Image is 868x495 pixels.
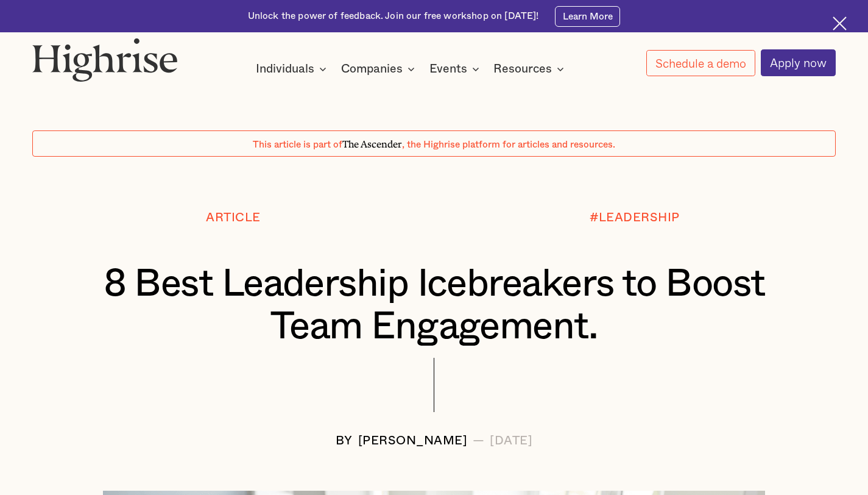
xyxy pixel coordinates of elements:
div: Article [206,211,261,224]
div: [PERSON_NAME] [358,434,468,447]
div: Companies [341,62,418,76]
div: [DATE] [490,434,532,447]
span: The Ascender [342,137,402,148]
img: Highrise logo [32,38,177,82]
h1: 8 Best Leadership Icebreakers to Boost Team Engagement. [66,263,802,348]
div: Resources [493,62,568,76]
div: — [473,434,485,447]
span: , the Highrise platform for articles and resources. [402,140,615,149]
div: Companies [341,62,403,76]
div: #LEADERSHIP [590,211,680,224]
div: Unlock the power of feedback. Join our free workshop on [DATE]! [248,10,539,23]
div: Individuals [256,62,330,76]
img: Cross icon [833,16,847,30]
div: Individuals [256,62,314,76]
a: Learn More [555,6,620,27]
div: BY [336,434,353,447]
div: Events [429,62,467,76]
div: Resources [493,62,552,76]
span: This article is part of [253,140,342,149]
a: Schedule a demo [646,50,755,76]
div: Events [429,62,483,76]
a: Apply now [761,49,836,76]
